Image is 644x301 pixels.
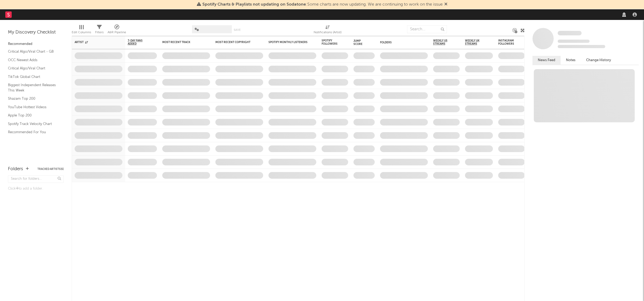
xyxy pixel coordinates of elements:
span: 0 fans last week [558,45,605,48]
a: Some Artist [558,31,582,36]
button: Save [234,28,241,31]
a: Critical Algo/Viral Chart [8,65,58,71]
span: Tracking Since: [DATE] [558,40,590,43]
button: Change History [581,56,616,65]
a: YouTube Hottest Videos [8,104,58,110]
span: Weekly US Streams [433,39,452,45]
div: Artist [75,41,114,44]
div: Filters [95,23,104,38]
span: : Some charts are now updating. We are continuing to work on the issue [202,2,443,7]
span: Spotify Charts & Playlists not updating on Sodatone [202,2,306,7]
span: Some Artist [558,31,582,35]
a: Critical Algo/Viral Chart - GB [8,49,58,55]
div: Most Recent Copyright [215,41,255,44]
div: Folders [380,41,420,44]
span: 7-Day Fans Added [128,39,149,45]
div: Edit Columns [72,23,91,38]
div: Jump Score [353,39,367,46]
div: Notifications (Artist) [314,29,342,36]
div: Click to add a folder. [8,186,64,192]
div: Recommended [8,41,64,47]
a: Shazam Top 200 [8,96,58,102]
a: Biggest Independent Releases This Week [8,82,58,93]
a: TikTok Global Chart [8,74,58,80]
a: Recommended For You [8,129,58,135]
div: Instagram Followers [498,39,517,45]
div: Most Recent Track [162,41,202,44]
div: Spotify Followers [322,39,340,45]
div: Edit Columns [72,29,91,36]
div: Folders [8,166,23,172]
button: Tracked Artists(6) [37,168,64,170]
a: Apple Top 200 [8,112,58,118]
div: Spotify Monthly Listeners [268,41,308,44]
span: Weekly UK Streams [465,39,485,45]
a: OCC Newest Adds [8,57,58,63]
input: Search... [407,25,447,33]
div: Filters [95,29,104,36]
div: My Discovery Checklist [8,29,64,36]
button: Notes [561,56,581,65]
input: Search for folders... [8,175,64,183]
a: Spotify Track Velocity Chart [8,121,58,127]
div: A&R Pipeline [108,23,126,38]
div: Notifications (Artist) [314,23,342,38]
button: News Feed [532,56,561,65]
span: Dismiss [444,2,447,7]
div: A&R Pipeline [108,29,126,36]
